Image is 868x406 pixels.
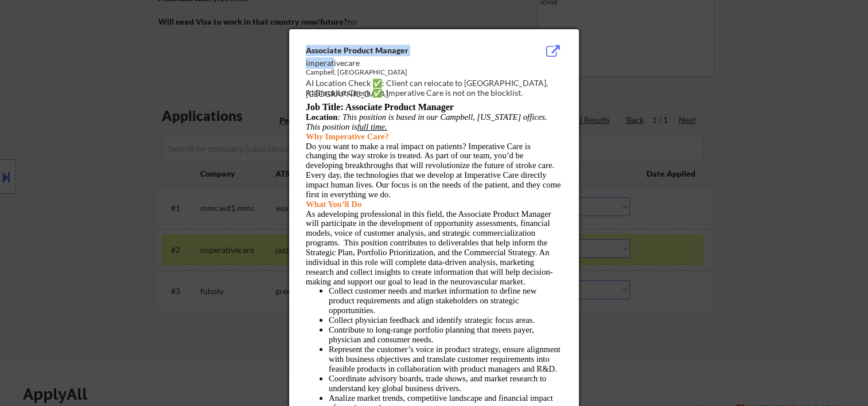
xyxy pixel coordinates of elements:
span: What You’ll Do [306,200,361,209]
div: imperativecare [306,57,504,69]
div: Associate Product Manager [306,45,504,56]
span: Collect customer needs and market information to define new product requirements and align stakeh... [329,286,536,315]
div: Campbell, [GEOGRAPHIC_DATA] [306,68,504,77]
span: As a [306,209,321,218]
span: : This position is based in our Campbell, [US_STATE] offices. This position is [306,112,547,131]
span: developing professional in this field, the Associate Product Manager will participate in the deve... [306,209,553,286]
span: Do you want to make a real impact on patients? Imperative Care is changing the way stroke is trea... [306,142,560,199]
span: Represent the customer’s voice in product strategy, ensure alignment with business objectives and... [329,345,560,373]
div: AI Blocklist Check ✅: Imperative Care is not on the blocklist. [306,87,567,99]
span: Coordinate advisory boards, trade shows, and market research to understand key global business dr... [329,374,546,393]
span: Location [306,112,337,122]
span: Job Title: Associate Product Manager [306,102,454,112]
u: full time. [357,122,387,131]
span: Why Imperative Care? [306,132,389,141]
span: Contribute to long-range portfolio planning that meets payer, physician and consumer needs. [329,325,534,344]
span: Collect physician feedback and identify strategic focus areas. [329,315,535,325]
